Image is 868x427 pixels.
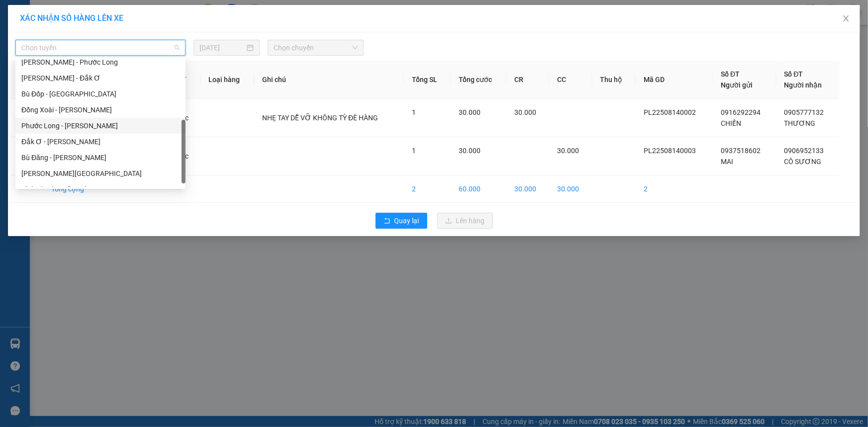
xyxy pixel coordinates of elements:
[721,147,761,155] span: 0937518602
[784,70,803,78] span: Số ĐT
[10,61,43,99] th: STT
[451,61,506,99] th: Tổng cước
[437,213,493,229] button: uploadLên hàng
[784,158,822,166] span: CÔ SƯƠNG
[721,81,753,89] span: Người gửi
[15,70,186,86] div: Hồ Chí Minh - Đắk Ơ
[21,136,180,147] div: Đắk Ơ - [PERSON_NAME]
[274,40,358,55] span: Chọn chuyến
[412,147,416,155] span: 1
[832,5,860,33] button: Close
[721,70,740,78] span: Số ĐT
[506,175,549,203] td: 30.000
[644,108,696,116] span: PL22508140002
[15,54,186,70] div: Hồ Chí Minh - Phước Long
[558,147,579,155] span: 30.000
[451,175,506,203] td: 60.000
[21,40,180,55] span: Chọn tuyến
[199,42,245,53] input: 14/08/2025
[15,166,186,181] div: Lộc Ninh - Hồ Chí Minh
[200,61,254,99] th: Loại hàng
[10,137,43,175] td: 2
[15,118,186,134] div: Phước Long - Hồ Chí Minh
[21,184,180,195] div: Bình Phước - Vũng Tàu
[550,61,592,99] th: CC
[784,108,824,116] span: 0905777132
[644,147,696,155] span: PL22508140003
[21,120,180,131] div: Phước Long - [PERSON_NAME]
[506,61,549,99] th: CR
[20,13,123,23] span: XÁC NHẬN SỐ HÀNG LÊN XE
[842,14,850,22] span: close
[15,181,186,197] div: Bình Phước - Vũng Tàu
[459,147,481,155] span: 30.000
[15,150,186,166] div: Bù Đăng - Hồ Chí Minh
[15,134,186,150] div: Đắk Ơ - Hồ Chí Minh
[262,114,378,122] span: NHẸ TAY DỄ VỠ KHÔNG TỲ ĐÈ HÀNG
[721,108,761,116] span: 0916292294
[592,61,636,99] th: Thu hộ
[784,81,822,89] span: Người nhận
[15,102,186,118] div: Đồng Xoài - Hồ Chí Minh
[784,119,816,127] span: THƯƠNG
[254,61,404,99] th: Ghi chú
[394,215,419,226] span: Quay lại
[21,104,180,115] div: Đồng Xoài - [PERSON_NAME]
[459,108,481,116] span: 30.000
[404,175,451,203] td: 2
[384,217,390,225] span: rollback
[21,168,180,179] div: [PERSON_NAME][GEOGRAPHIC_DATA]
[784,147,824,155] span: 0906952133
[21,152,180,163] div: Bù Đăng - [PERSON_NAME]
[21,88,180,99] div: Bù Đốp - [GEOGRAPHIC_DATA]
[376,213,427,229] button: rollbackQuay lại
[514,108,536,116] span: 30.000
[721,158,734,166] span: MAI
[404,61,451,99] th: Tổng SL
[636,175,713,203] td: 2
[21,57,180,68] div: [PERSON_NAME] - Phước Long
[412,108,416,116] span: 1
[43,175,137,203] td: Tổng cộng
[636,61,713,99] th: Mã GD
[10,99,43,137] td: 1
[721,119,742,127] span: CHIẾN
[15,86,186,102] div: Bù Đốp - Hồ Chí Minh
[21,73,180,84] div: [PERSON_NAME] - Đắk Ơ
[550,175,592,203] td: 30.000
